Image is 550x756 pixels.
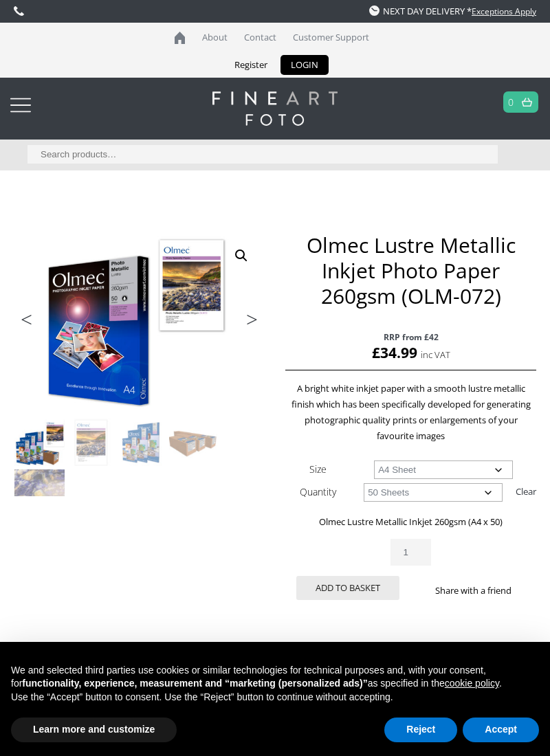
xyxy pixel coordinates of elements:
[224,55,278,75] a: Register
[369,5,465,17] span: NEXT DAY DELIVERY
[14,469,65,520] img: Olmec Lustre Metallic Inkjet Photo Paper 260gsm (OLM-072) - Image 5
[285,329,536,345] span: RRP from £42
[229,243,254,268] a: View full-screen image gallery
[27,145,498,164] input: Search products…
[169,418,219,468] img: Olmec Lustre Metallic Inkjet Photo Paper 260gsm (OLM-072) - Image 4
[472,5,536,17] a: Exceptions Apply
[285,514,536,530] p: Olmec Lustre Metallic Inkjet 260gsm (A4 x 50)
[66,418,116,468] img: Olmec Lustre Metallic Inkjet Photo Paper 260gsm (OLM-072) - Image 2
[384,718,457,742] button: Reject
[285,232,536,309] h1: Olmec Lustre Metallic Inkjet Photo Paper 260gsm (OLM-072)
[522,98,532,107] img: basket.svg
[508,92,514,112] a: 0
[463,718,539,742] button: Accept
[411,583,536,599] p: Share with a friend
[14,418,65,468] img: Olmec Lustre Metallic Inkjet Photo Paper 260gsm (OLM-072)
[285,381,536,444] p: A bright white inkjet paper with a smooth lustre metallic finish which has been specifically deve...
[118,418,168,468] img: Olmec Lustre Metallic Inkjet Photo Paper 260gsm (OLM-072) - Image 3
[280,55,329,75] a: LOGIN
[237,23,283,52] a: Contact
[11,664,539,691] p: We and selected third parties use cookies or similar technologies for technical purposes and, wit...
[372,343,417,362] bdi: 34.99
[22,678,367,689] strong: functionality, experience, measurement and “marketing (personalized ads)”
[369,5,379,16] img: time.svg
[11,691,539,704] p: Use the “Accept” button to consent. Use the “Reject” button to continue without accepting.
[195,23,234,52] a: About
[300,485,336,498] label: Quantity
[286,23,376,52] a: Customer Support
[516,480,536,502] a: Clear options
[14,6,24,16] img: phone.svg
[372,343,380,362] span: £
[444,604,455,615] img: email sharing button
[390,539,430,566] input: Product quantity
[212,91,337,126] img: logo-white.svg
[296,576,399,600] button: Add to basket
[11,718,177,742] button: Learn more and customize
[445,678,499,689] a: cookie policy
[428,604,439,615] img: twitter sharing button
[265,232,516,417] img: Olmec Lustre Metallic Inkjet Photo Paper 260gsm (OLM-072) - Image 2
[309,463,327,476] label: Size
[411,604,422,615] img: facebook sharing button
